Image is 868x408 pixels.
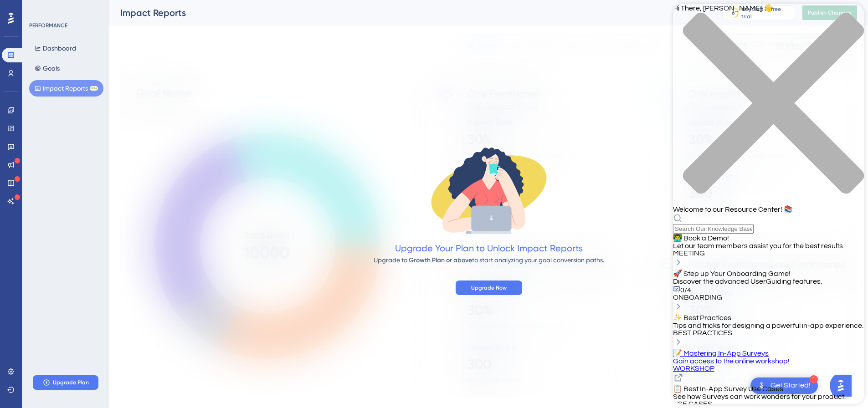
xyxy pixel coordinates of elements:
[29,22,67,29] div: PERFORMANCE
[29,60,65,76] button: Goals
[456,280,522,295] button: Upgrade Now
[471,284,507,291] span: Upgrade Now
[409,256,472,264] span: Growth Plan or above
[395,243,583,254] span: Upgrade Your Plan to Unlock Impact Reports
[120,6,699,19] div: Impact Reports
[21,2,57,13] span: Need Help?
[374,256,604,264] span: Upgrade to to start analyzing your goal conversion paths.
[3,5,19,22] img: launcher-image-alternative-text
[7,283,18,290] span: 0/4
[29,80,103,97] button: Impact ReportsBETA
[29,40,82,56] button: Dashboard
[33,375,98,390] button: Upgrade Plan
[53,379,89,386] span: Upgrade Plan
[90,86,98,91] div: BETA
